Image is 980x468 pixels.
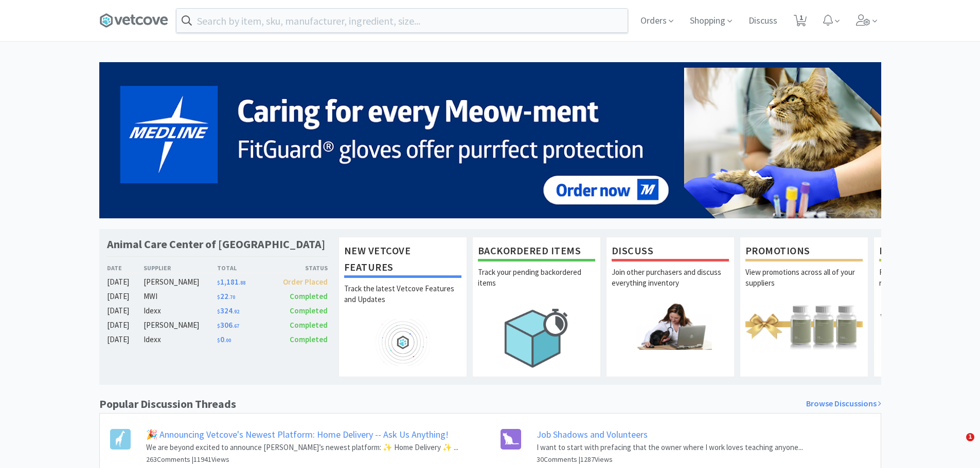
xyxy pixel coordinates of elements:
[537,454,803,465] h6: 30 Comments | 1287 Views
[144,263,217,273] div: Supplier
[107,333,144,346] div: [DATE]
[606,237,735,377] a: DiscussJoin other purchasers and discuss everything inventory
[217,279,220,286] span: $
[107,237,325,252] h1: Animal Care Center of [GEOGRAPHIC_DATA]
[217,263,273,273] div: Total
[146,441,458,454] p: We are beyond excited to announce [PERSON_NAME]’s newest platform: ✨ Home Delivery ✨ ...
[144,333,217,346] div: Idexx
[478,242,595,261] h1: Backordered Items
[144,305,217,317] div: Idexx
[217,291,235,301] span: 22
[806,397,881,410] a: Browse Discussions
[338,237,467,377] a: New Vetcove FeaturesTrack the latest Vetcove Features and Updates
[744,16,781,26] a: Discuss
[144,290,217,303] div: MWI
[107,276,144,288] div: [DATE]
[224,337,231,344] span: . 00
[290,291,328,301] span: Completed
[107,290,328,303] a: [DATE]MWI$22.70Completed
[945,433,970,458] iframe: Intercom live chat
[344,283,461,319] p: Track the latest Vetcove Features and Updates
[107,333,328,346] a: [DATE]Idexx$0.00Completed
[344,319,461,366] img: hero_feature_roadmap.png
[99,395,236,413] h1: Popular Discussion Threads
[217,306,239,315] span: 324
[537,441,803,454] p: I want to start with prefacing that the owner where I work loves teaching anyone...
[745,242,863,261] h1: Promotions
[239,279,245,286] span: . 88
[283,277,328,287] span: Order Placed
[273,263,328,273] div: Status
[107,319,328,331] a: [DATE][PERSON_NAME]$306.67Completed
[144,276,217,288] div: [PERSON_NAME]
[537,428,648,440] a: Job Shadows and Volunteers
[612,267,729,303] p: Join other purchasers and discuss everything inventory
[217,334,231,344] span: 0
[176,9,628,32] input: Search by item, sku, manufacturer, ingredient, size...
[217,277,245,287] span: 1,181
[107,305,328,317] a: [DATE]Idexx$324.92Completed
[790,17,811,27] a: 1
[612,303,729,349] img: hero_discuss.png
[107,263,144,273] div: Date
[233,323,239,329] span: . 67
[478,267,595,303] p: Track your pending backordered items
[107,290,144,303] div: [DATE]
[745,267,863,303] p: View promotions across all of your suppliers
[233,308,239,315] span: . 92
[146,454,458,465] h6: 263 Comments | 11941 Views
[217,294,220,301] span: $
[217,337,220,344] span: $
[745,303,863,349] img: hero_promotions.png
[217,320,239,330] span: 306
[107,276,328,288] a: [DATE][PERSON_NAME]$1,181.88Order Placed
[612,242,729,261] h1: Discuss
[99,62,881,218] img: 5b85490d2c9a43ef9873369d65f5cc4c_481.png
[478,303,595,373] img: hero_backorders.png
[966,433,974,441] span: 1
[107,305,144,317] div: [DATE]
[217,323,220,329] span: $
[217,308,220,315] span: $
[290,306,328,315] span: Completed
[472,237,601,377] a: Backordered ItemsTrack your pending backordered items
[146,428,449,440] a: 🎉 Announcing Vetcove's Newest Platform: Home Delivery -- Ask Us Anything!
[107,319,144,331] div: [DATE]
[290,334,328,344] span: Completed
[740,237,868,377] a: PromotionsView promotions across all of your suppliers
[344,242,461,278] h1: New Vetcove Features
[144,319,217,331] div: [PERSON_NAME]
[228,294,235,301] span: . 70
[290,320,328,330] span: Completed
